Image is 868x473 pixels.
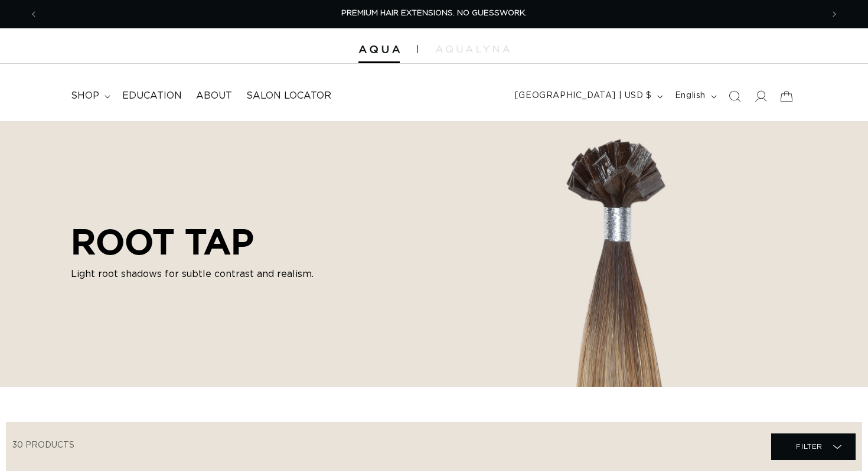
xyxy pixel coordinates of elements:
[675,90,706,102] span: English
[796,435,823,458] span: Filter
[821,3,847,25] button: Next announcement
[196,90,232,102] span: About
[515,90,652,102] span: [GEOGRAPHIC_DATA] | USD $
[122,90,182,102] span: Education
[64,83,115,109] summary: shop
[722,83,748,109] summary: Search
[12,441,74,449] span: 30 products
[508,85,668,107] button: [GEOGRAPHIC_DATA] | USD $
[668,85,722,107] button: English
[239,83,338,109] a: Salon Locator
[71,267,337,281] p: Light root shadows for subtle contrast and realism.
[771,433,856,460] summary: Filter
[115,83,189,109] a: Education
[358,45,400,54] img: Aqua Hair Extensions
[189,83,239,109] a: About
[21,3,47,25] button: Previous announcement
[71,90,99,102] span: shop
[71,221,337,262] h2: ROOT TAP
[436,45,510,53] img: aqualyna.com
[246,90,331,102] span: Salon Locator
[341,9,527,17] span: PREMIUM HAIR EXTENSIONS. NO GUESSWORK.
